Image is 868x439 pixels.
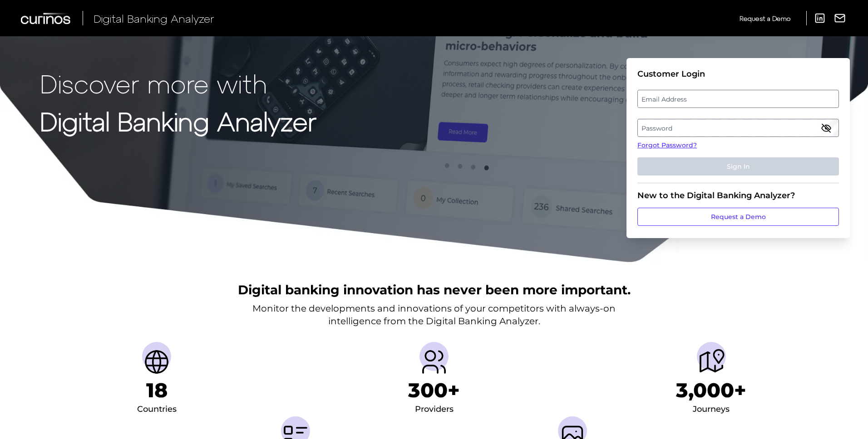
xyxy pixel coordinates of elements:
[146,378,168,402] h1: 18
[419,347,449,376] img: Providers
[637,69,839,79] div: Customer Login
[94,12,214,25] span: Digital Banking Analyzer
[142,347,171,376] img: Countries
[40,69,316,98] p: Discover more with
[40,106,316,136] strong: Digital Banking Analyzer
[638,91,838,107] label: Email Address
[637,190,839,200] div: New to the Digital Banking Analyzer?
[408,378,460,402] h1: 300+
[637,157,839,176] button: Sign In
[740,15,790,22] span: Request a Demo
[21,13,72,24] img: Curinos
[137,402,177,417] div: Countries
[676,378,746,402] h1: 3,000+
[740,11,790,26] a: Request a Demo
[638,120,838,136] label: Password
[697,347,726,376] img: Journeys
[238,281,631,298] h2: Digital banking innovation has never been more important.
[693,402,730,417] div: Journeys
[252,302,616,327] p: Monitor the developments and innovations of your competitors with always-on intelligence from the...
[637,141,839,150] a: Forgot Password?
[415,402,454,417] div: Providers
[637,208,839,226] a: Request a Demo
